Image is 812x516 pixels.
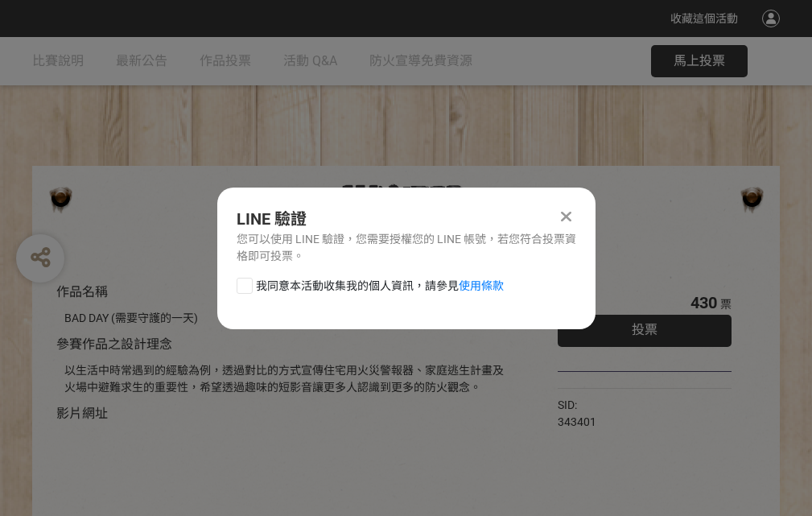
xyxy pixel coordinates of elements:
a: 作品投票 [200,37,251,85]
span: 收藏這個活動 [670,12,738,25]
iframe: Facebook Share [600,397,681,413]
div: 以生活中時常遇到的經驗為例，透過對比的方式宣傳住宅用火災警報器、家庭逃生計畫及火場中避難求生的重要性，希望透過趣味的短影音讓更多人認識到更多的防火觀念。 [64,362,509,396]
span: 作品名稱 [56,284,108,299]
div: LINE 驗證 [237,207,576,231]
span: 作品投票 [200,53,251,68]
span: 參賽作品之設計理念 [56,336,172,352]
span: 馬上投票 [674,53,725,68]
span: 防火宣導免費資源 [369,53,472,68]
button: 馬上投票 [651,45,748,77]
span: 票 [720,298,732,311]
span: SID: 343401 [558,398,596,428]
a: 比賽說明 [32,37,84,85]
span: 430 [690,293,717,312]
div: BAD DAY (需要守護的一天) [64,310,509,327]
span: 影片網址 [56,406,108,421]
div: 您可以使用 LINE 驗證，您需要授權您的 LINE 帳號，若您符合投票資格即可投票。 [237,231,576,265]
a: 最新公告 [116,37,167,85]
a: 活動 Q&A [283,37,337,85]
span: 最新公告 [116,53,167,68]
a: 防火宣導免費資源 [369,37,472,85]
span: 我同意本活動收集我的個人資訊，請參見 [256,278,504,295]
span: 投票 [632,322,657,337]
span: 比賽說明 [32,53,84,68]
span: 活動 Q&A [283,53,337,68]
a: 使用條款 [459,279,504,292]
